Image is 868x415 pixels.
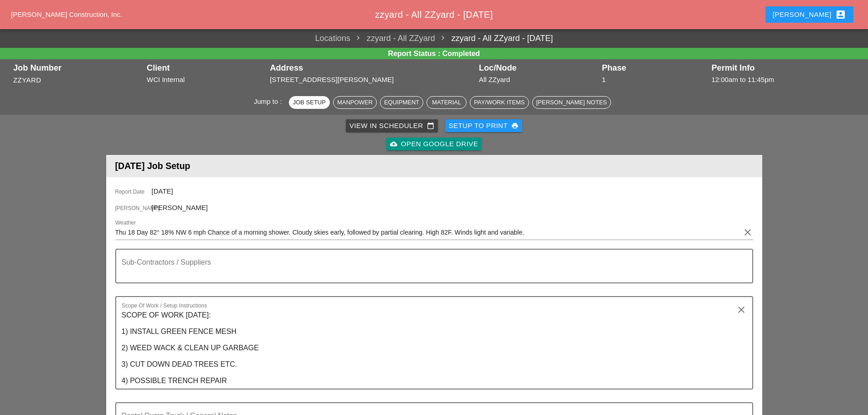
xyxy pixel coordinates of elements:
button: [PERSON_NAME] Notes [532,96,611,109]
i: cloud_upload [390,140,397,148]
div: All ZZyard [479,75,597,85]
a: Locations [315,32,350,45]
div: 12:00am to 11:45pm [711,75,855,85]
span: Report Date [115,188,152,196]
div: Open Google Drive [390,139,478,149]
div: View in Scheduler [349,121,434,131]
div: Pay/Work Items [474,98,524,107]
button: Material [426,96,467,109]
i: account_box [835,9,846,20]
div: Equipment [384,98,419,107]
div: Permit Info [711,63,855,72]
span: zzyard - All ZZyard [350,32,435,45]
i: clear [742,227,753,238]
button: [PERSON_NAME] [765,6,853,23]
i: clear [736,304,747,315]
button: Setup to Print [445,119,523,132]
i: calendar_today [427,122,434,129]
div: [PERSON_NAME] Notes [536,98,607,107]
div: Job Number [13,63,142,72]
div: [PERSON_NAME] [773,9,846,20]
div: 1 [602,75,707,85]
div: Job Setup [293,98,326,107]
div: Manpower [337,98,373,107]
header: [DATE] Job Setup [106,155,762,177]
span: [DATE] [152,187,173,195]
button: Equipment [380,96,423,109]
div: Loc/Node [479,63,597,72]
button: zzyard [13,75,41,86]
div: Setup to Print [449,121,519,131]
span: zzyard - All ZZyard - [DATE] [375,10,493,20]
span: Jump to : [254,97,286,105]
div: Material [431,98,462,107]
a: Open Google Drive [386,138,482,150]
div: Address [270,63,474,72]
textarea: Sub-Contractors / Suppliers [122,261,740,282]
span: [PERSON_NAME] [115,204,152,212]
textarea: Scope Of Work / Setup Instructions [122,308,740,389]
div: Phase [602,63,707,72]
a: zzyard - All ZZyard - [DATE] [435,32,553,45]
div: Client [147,63,265,72]
div: [STREET_ADDRESS][PERSON_NAME] [270,75,474,85]
a: View in Scheduler [346,119,438,132]
span: [PERSON_NAME] [152,204,208,211]
button: Pay/Work Items [470,96,529,109]
i: print [511,122,519,129]
input: Weather [115,225,740,240]
div: WCI Internal [147,75,265,85]
button: Manpower [333,96,377,109]
a: [PERSON_NAME] Construction, Inc. [11,10,122,18]
button: Job Setup [289,96,330,109]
